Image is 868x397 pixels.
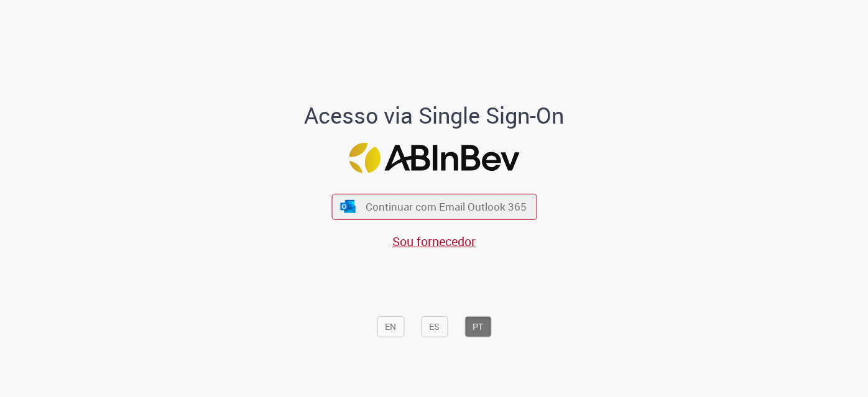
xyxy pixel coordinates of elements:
img: ícone Azure/Microsoft 360 [339,200,357,213]
button: ES [421,316,448,337]
h1: Acesso via Single Sign-On [262,103,607,128]
button: ícone Azure/Microsoft 360 Continuar com Email Outlook 365 [331,194,537,219]
button: EN [377,316,404,337]
button: PT [464,316,491,337]
img: Logo ABInBev [349,142,519,173]
span: Continuar com Email Outlook 365 [366,199,527,214]
a: Sou fornecedor [392,232,476,249]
